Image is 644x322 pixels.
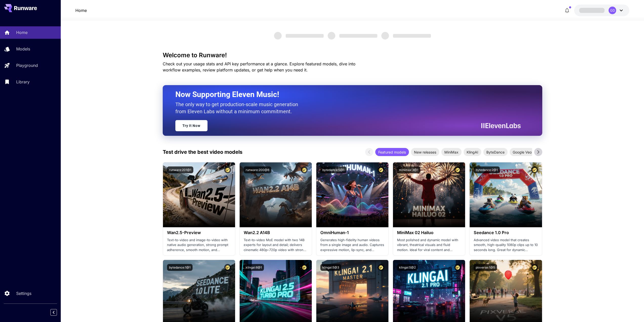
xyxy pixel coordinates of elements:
[16,46,30,52] p: Models
[531,166,538,173] button: Certified Model – Vetted for best performance and includes a commercial license.
[609,7,616,14] div: GD
[375,148,409,156] div: Featured models
[167,230,231,235] h3: Wan2.5-Preview
[167,166,193,173] button: runware:201@1
[320,238,384,253] p: Generates high-fidelity human videos from a single image and audio. Captures expressive motion, l...
[483,148,508,156] div: ByteDance
[397,230,461,235] h3: MiniMax 02 Hailuo
[464,148,481,156] div: KlingAI
[375,149,409,155] span: Featured models
[397,264,418,271] button: klingai:5@2
[244,166,271,173] button: runware:200@6
[175,120,207,131] a: Try It Now
[320,230,384,235] h3: OmniHuman‑1
[464,149,481,155] span: KlingAI
[411,149,439,155] span: New releases
[470,162,542,227] img: alt
[163,162,235,227] img: alt
[397,166,420,173] button: minimax:3@1
[454,166,461,173] button: Certified Model – Vetted for best performance and includes a commercial license.
[474,230,538,235] h3: Seedance 1.0 Pro
[441,148,462,156] div: MiniMax
[510,148,535,156] div: Google Veo
[167,238,231,253] p: Text-to-video and image-to-video with native audio generation, strong prompt adherence, smooth mo...
[175,101,302,115] p: The only way to get production-scale music generation from Eleven Labs without a minimum commitment.
[175,90,517,99] h2: Now Supporting Eleven Music!
[16,29,28,35] p: Home
[454,264,461,271] button: Certified Model – Vetted for best performance and includes a commercial license.
[397,238,461,253] p: Most polished and dynamic model with vibrant, theatrical visuals and fluid motion. Ideal for vira...
[16,79,30,85] p: Library
[50,309,57,316] button: Collapse sidebar
[474,166,500,173] button: bytedance:2@1
[54,308,61,317] div: Collapse sidebar
[510,149,535,155] span: Google Veo
[441,149,462,155] span: MiniMax
[163,61,356,72] span: Check out your usage stats and API key performance at a glance. Explore featured models, dive int...
[474,264,497,271] button: pixverse:1@5
[244,238,308,253] p: Text-to-video MoE model with two 14B experts for layout and detail; delivers cinematic 480p–720p ...
[224,166,231,173] button: Certified Model – Vetted for best performance and includes a commercial license.
[244,230,308,235] h3: Wan2.2 A14B
[301,166,308,173] button: Certified Model – Vetted for best performance and includes a commercial license.
[320,166,346,173] button: bytedance:5@1
[393,162,465,227] img: alt
[474,238,538,253] p: Advanced video model that creates smooth, high-quality 1080p clips up to 10 seconds long. Great f...
[378,166,384,173] button: Certified Model – Vetted for best performance and includes a commercial license.
[320,264,341,271] button: klingai:5@3
[16,290,31,296] p: Settings
[411,148,439,156] div: New releases
[316,162,388,227] img: alt
[378,264,384,271] button: Certified Model – Vetted for best performance and includes a commercial license.
[75,7,87,13] nav: breadcrumb
[531,264,538,271] button: Certified Model – Vetted for best performance and includes a commercial license.
[301,264,308,271] button: Certified Model – Vetted for best performance and includes a commercial license.
[244,264,264,271] button: klingai:6@1
[574,5,629,16] button: GD
[163,52,542,59] h3: Welcome to Runware!
[224,264,231,271] button: Certified Model – Vetted for best performance and includes a commercial license.
[167,264,193,271] button: bytedance:1@1
[483,149,508,155] span: ByteDance
[163,148,242,156] p: Test drive the best video models
[16,62,38,68] p: Playground
[75,7,87,13] a: Home
[240,162,312,227] img: alt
